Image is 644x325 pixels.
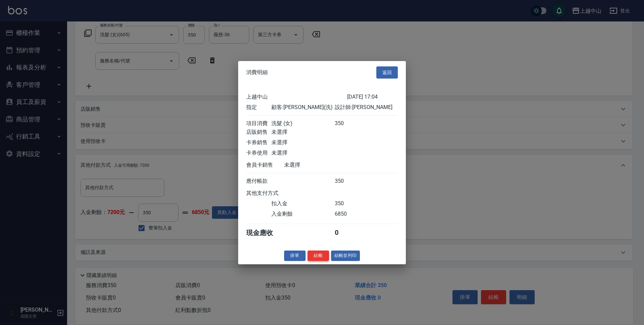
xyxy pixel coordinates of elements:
span: 消費明細 [246,69,268,76]
div: 扣入金 [271,200,334,207]
div: 入金剩餘 [271,211,334,218]
div: 未選擇 [271,139,334,146]
div: 卡券使用 [246,150,271,157]
div: 項目消費 [246,120,271,127]
div: 店販銷售 [246,129,271,136]
div: 未選擇 [284,162,347,169]
div: 卡券銷售 [246,139,271,146]
div: 350 [335,120,360,127]
button: 掛單 [284,251,306,261]
button: 結帳並列印 [331,251,360,261]
div: 顧客: [PERSON_NAME](洗) [271,104,334,111]
div: [DATE] 17:04 [347,94,398,101]
div: 未選擇 [271,150,334,157]
div: 會員卡銷售 [246,162,284,169]
div: 0 [335,228,360,237]
button: 結帳 [308,251,329,261]
div: 指定 [246,104,271,111]
div: 350 [335,178,360,185]
div: 現金應收 [246,228,284,237]
div: 其他支付方式 [246,190,297,197]
div: 未選擇 [271,129,334,136]
div: 350 [335,200,360,207]
div: 洗髮 (女) [271,120,334,127]
button: 返回 [376,66,398,78]
div: 應付帳款 [246,178,271,185]
div: 上越中山 [246,94,347,101]
div: 設計師: [PERSON_NAME] [335,104,398,111]
div: 6850 [335,211,360,218]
